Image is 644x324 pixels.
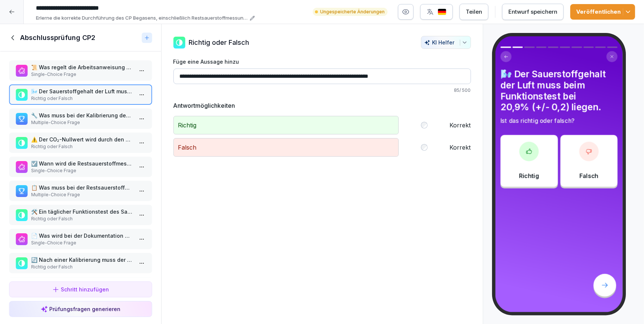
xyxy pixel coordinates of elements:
div: ⚠️ Der CO₂-Nullwert wird durch den normalen Benutzer kalibriert.Richtig oder Falsch [9,133,152,153]
p: 📋 Was muss bei der Restsauerstoffmessung beachtet werden? [31,184,133,191]
label: Korrekt [450,121,471,130]
p: Single-Choice Frage [31,71,133,78]
div: Schritt hinzufügen [52,285,109,293]
p: 🔧 Was muss bei der Kalibrierung des O₂-[PERSON_NAME] beachtet werden? [31,111,133,119]
p: 🔄 Nach einer Kalibrierung muss der Funktionstest wiederholt werden. [31,256,133,264]
img: de.svg [438,9,447,16]
button: Entwurf speichern [502,4,564,20]
button: Veröffentlichen [570,4,635,20]
p: ☑️ Wann wird die Restsauerstoffmessung durchgeführt? [31,160,133,167]
p: Multiple-Choice Frage [31,119,133,126]
div: 🔄 Nach einer Kalibrierung muss der Funktionstest wiederholt werden.Richtig oder Falsch [9,253,152,273]
p: Erlerne die korrekte Durchführung des CP Begasens, einschließlich Restsauerstoffmessung, Kalibrat... [36,14,248,22]
div: Veröffentlichen [576,8,629,16]
button: Schritt hinzufügen [9,281,152,297]
div: KI Helfer [424,39,468,46]
label: Füge eine Aussage hinzu [173,58,471,66]
p: Falsch [579,171,598,180]
p: Richtig oder Falsch [31,216,133,222]
div: 🔧 Was muss bei der Kalibrierung des O₂-[PERSON_NAME] beachtet werden?Multiple-Choice Frage [9,108,152,129]
h1: Abschlussprüfung CP2 [20,33,95,42]
div: Teilen [466,8,482,16]
p: Multiple-Choice Frage [31,191,133,198]
h5: Antwortmöglichkeiten [173,101,471,110]
p: Richtig oder Falsch [189,37,249,47]
p: Richtig [519,171,539,180]
p: Richtig oder Falsch [31,143,133,150]
button: Teilen [459,4,488,20]
p: 📄 Was wird bei der Dokumentation einer Messung festgehalten? [31,232,133,240]
p: Richtig [173,116,399,134]
p: 🛠️ Ein täglicher Funktionstest des Sauerstoffmessgeräts ist Pflicht. [31,208,133,216]
p: ⚠️ Der CO₂-Nullwert wird durch den normalen Benutzer kalibriert. [31,136,133,143]
label: Korrekt [450,143,471,152]
p: Ist das richtig oder falsch? [500,117,617,126]
p: Single-Choice Frage [31,167,133,174]
div: Entwurf speichern [508,8,557,16]
div: ☑️ Wann wird die Restsauerstoffmessung durchgeführt?Single-Choice Frage [9,157,152,177]
p: Richtig oder Falsch [31,95,133,102]
p: 🌬️ Der Sauerstoffgehalt der Luft muss beim Funktionstest bei 20,9% (+/- 0,2) liegen. [31,87,133,95]
p: 📜 Was regelt die Arbeitsanweisung CP Begasen? [31,63,133,71]
button: KI Helfer [421,36,471,49]
p: Falsch [173,138,399,157]
p: Single-Choice Frage [31,240,133,246]
div: 📄 Was wird bei der Dokumentation einer Messung festgehalten?Single-Choice Frage [9,229,152,249]
div: Prüfungsfragen generieren [40,305,120,313]
button: Prüfungsfragen generieren [9,301,152,317]
p: Ungespeicherte Änderungen [320,9,385,15]
p: 85 / 500 [173,87,471,94]
div: 📋 Was muss bei der Restsauerstoffmessung beachtet werden?Multiple-Choice Frage [9,181,152,201]
h4: 🌬️ Der Sauerstoffgehalt der Luft muss beim Funktionstest bei 20,9% (+/- 0,2) liegen. [500,69,617,113]
div: 📜 Was regelt die Arbeitsanweisung CP Begasen?Single-Choice Frage [9,60,152,81]
p: Richtig oder Falsch [31,264,133,270]
div: 🌬️ Der Sauerstoffgehalt der Luft muss beim Funktionstest bei 20,9% (+/- 0,2) liegen.Richtig oder ... [9,84,152,105]
div: 🛠️ Ein täglicher Funktionstest des Sauerstoffmessgeräts ist Pflicht.Richtig oder Falsch [9,205,152,225]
